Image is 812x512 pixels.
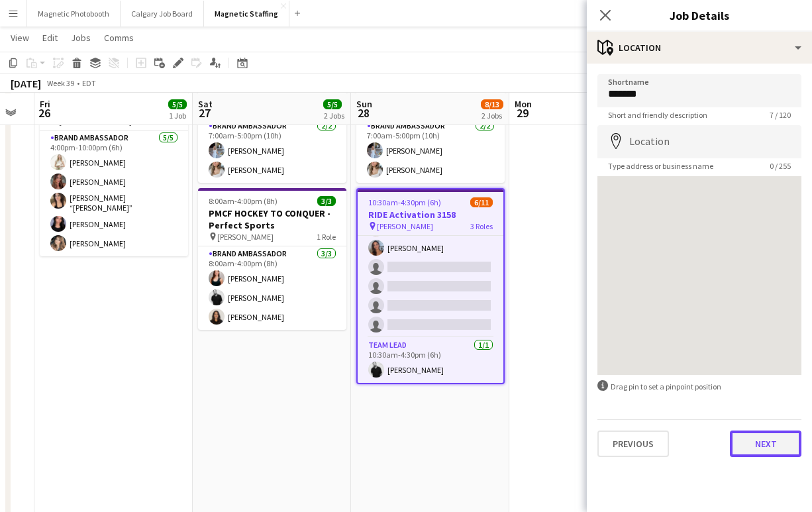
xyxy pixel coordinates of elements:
span: Fri [40,98,50,110]
span: Type address or business name [597,161,724,171]
span: Short and friendly description [597,110,718,120]
span: 10:30am-4:30pm (6h) [368,197,441,207]
div: [DATE] [11,77,41,90]
div: 2 Jobs [324,111,344,121]
app-job-card: 8:00am-4:00pm (8h)3/3PMCF HOCKEY TO CONQUER - Perfect Sports [PERSON_NAME]1 RoleBrand Ambassador3... [198,188,346,330]
span: View [11,32,29,44]
span: 5/5 [168,99,187,109]
span: 1 Role [317,232,336,242]
app-card-role: Brand Ambassador5/54:00pm-10:00pm (6h)[PERSON_NAME][PERSON_NAME][PERSON_NAME] “[PERSON_NAME]” [PE... [40,130,188,256]
h3: PMCF HOCKEY TO CONQUER - Perfect Sports [198,207,346,231]
button: Calgary Job Board [121,1,204,26]
app-card-role: Brand Ambassador3/38:00am-4:00pm (8h)[PERSON_NAME][PERSON_NAME][PERSON_NAME] [198,246,346,330]
div: Location [587,32,812,64]
a: Comms [99,29,139,46]
app-card-role: Brand Ambassador2/27:00am-5:00pm (10h)[PERSON_NAME][PERSON_NAME] [198,119,346,183]
app-job-card: 4:00pm-10:00pm (6h)5/5Women Empowerment Awards 3045 [GEOGRAPHIC_DATA]1 RoleBrand Ambassador5/54:0... [40,72,188,256]
button: Magnetic Photobooth [27,1,121,26]
span: Jobs [71,32,91,44]
app-job-card: 7:00am-5:00pm (10h)2/2BMW - Golf Tournament The TPC Toronto at [GEOGRAPHIC_DATA]1 RoleBrand Ambas... [356,72,505,183]
span: 7 / 120 [759,110,801,120]
app-card-role: Team Lead1/110:30am-4:30pm (6h)[PERSON_NAME] [358,338,503,383]
button: Previous [597,431,669,457]
span: Sat [198,98,213,110]
span: Week 39 [44,78,77,88]
span: 8:00am-4:00pm (8h) [209,196,278,206]
a: Jobs [66,29,96,46]
a: Edit [37,29,63,46]
span: Comms [104,32,134,44]
span: 8/13 [481,99,503,109]
app-job-card: 10:30am-4:30pm (6h)6/11RIDE Activation 3158 [PERSON_NAME]3 RolesServer1A3/710:30am-4:00pm (5h30m)... [356,188,505,384]
span: Edit [42,32,58,44]
app-card-role: Brand Ambassador2/27:00am-5:00pm (10h)[PERSON_NAME][PERSON_NAME] [356,119,505,183]
app-job-card: 7:00am-5:00pm (10h)2/2BMW - Golf Tournament TPC Toronto at [GEOGRAPHIC_DATA]1 RoleBrand Ambassado... [198,72,346,183]
app-card-role: Server1A3/710:30am-4:00pm (5h30m)[PERSON_NAME]![PERSON_NAME][PERSON_NAME] [358,178,503,338]
span: Sun [356,98,372,110]
span: 3/3 [317,196,336,206]
h3: Job Details [587,7,812,24]
span: 28 [354,105,372,121]
button: Magnetic Staffing [204,1,289,26]
div: 2 Jobs [482,111,503,121]
button: Next [730,431,801,457]
a: View [5,29,34,46]
span: [PERSON_NAME] [217,232,274,242]
div: 1 Job [169,111,186,121]
span: 3 Roles [470,221,493,231]
span: 27 [196,105,213,121]
span: 6/11 [470,197,493,207]
div: Drag pin to set a pinpoint position [597,380,801,393]
span: 29 [513,105,532,121]
span: 26 [38,105,50,121]
h3: RIDE Activation 3158 [358,209,503,221]
span: Mon [515,98,532,110]
span: [PERSON_NAME] [377,221,433,231]
span: 0 / 255 [759,161,801,171]
span: 5/5 [323,99,342,109]
div: EDT [82,78,96,88]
